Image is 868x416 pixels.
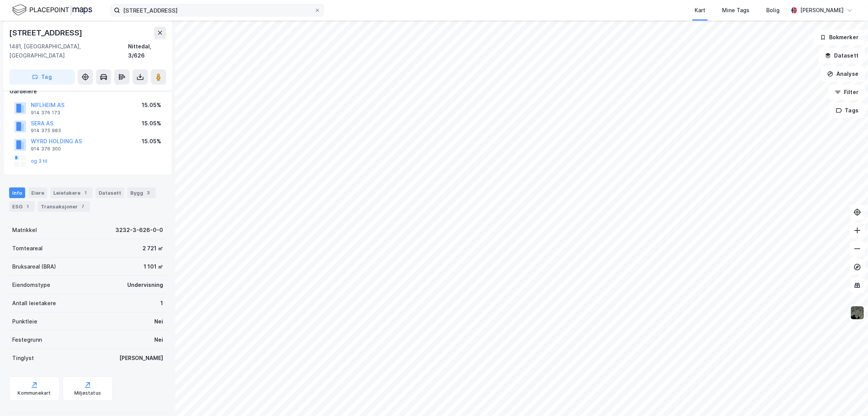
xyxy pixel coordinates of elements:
div: Mine Tags [722,6,749,15]
button: Bokmerker [814,30,865,45]
div: ESG [9,201,35,212]
div: Leietakere [50,187,93,198]
div: 15.05% [142,101,161,110]
div: Nei [154,335,163,344]
div: 914 375 983 [31,128,61,134]
div: 914 376 300 [31,146,61,152]
div: 15.05% [142,137,161,146]
div: Gårdeiere [10,87,166,96]
div: Bruksareal (BRA) [12,262,56,271]
button: Filter [828,85,865,100]
div: Matrikkel [12,226,37,235]
div: 7 [79,203,87,210]
div: Eiere [28,187,47,198]
div: 1 [24,203,32,210]
div: 1 [82,189,90,197]
button: Tags [830,103,865,118]
div: Undervisning [127,280,163,290]
div: 1481, [GEOGRAPHIC_DATA], [GEOGRAPHIC_DATA] [9,42,128,60]
div: Tomteareal [12,244,43,253]
div: 3232-3-626-0-0 [115,226,163,235]
div: Bygg [127,187,155,198]
div: Antall leietakere [12,299,56,308]
div: 1 [160,299,163,308]
div: Kommunekart [18,390,51,396]
div: Miljøstatus [74,390,101,396]
div: [STREET_ADDRESS] [9,27,84,39]
div: Nittedal, 3/626 [128,42,166,60]
div: Kontrollprogram for chat [830,379,868,416]
div: 2 721 ㎡ [143,244,163,253]
input: Søk på adresse, matrikkel, gårdeiere, leietakere eller personer [120,5,314,16]
div: Nei [154,317,163,326]
div: 3 [145,189,152,197]
div: Bolig [766,6,780,15]
div: 914 376 173 [31,110,60,116]
div: 15.05% [142,119,161,128]
div: Kart [695,6,705,15]
div: Festegrunn [12,335,42,344]
div: 1 101 ㎡ [144,262,163,271]
img: 9k= [850,306,865,320]
button: Datasett [818,48,865,63]
button: Tag [9,69,75,85]
div: [PERSON_NAME] [119,354,163,363]
img: logo.f888ab2527a4732fd821a326f86c7f29.svg [12,3,92,17]
button: Analyse [821,66,865,82]
div: [PERSON_NAME] [800,6,844,15]
div: Tinglyst [12,354,34,363]
div: Info [9,187,25,198]
div: Transaksjoner [38,201,90,212]
div: Datasett [96,187,124,198]
div: Eiendomstype [12,280,50,290]
iframe: Chat Widget [830,379,868,416]
div: Punktleie [12,317,37,326]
